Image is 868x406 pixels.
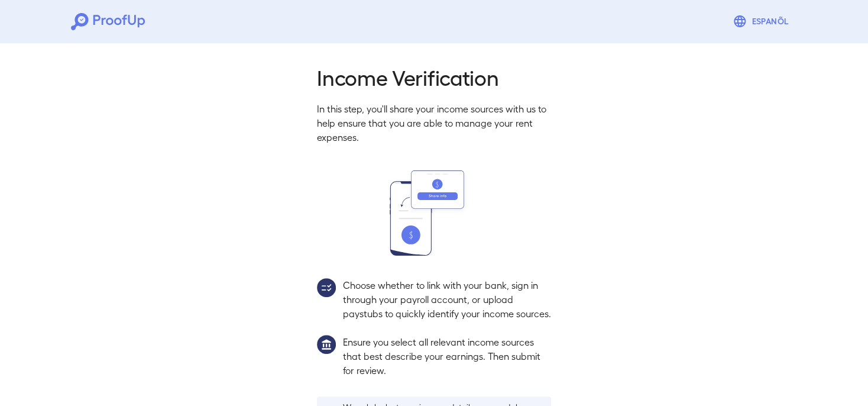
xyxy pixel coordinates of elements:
[343,278,551,321] p: Choose whether to link with your bank, sign in through your payroll account, or upload paystubs t...
[728,9,797,33] button: Espanõl
[317,64,551,90] h2: Income Verification
[317,102,551,144] p: In this step, you'll share your income sources with us to help ensure that you are able to manage...
[317,335,336,354] img: group1.svg
[317,278,336,297] img: group2.svg
[390,170,478,256] img: transfer_money.svg
[343,335,551,378] p: Ensure you select all relevant income sources that best describe your earnings. Then submit for r...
